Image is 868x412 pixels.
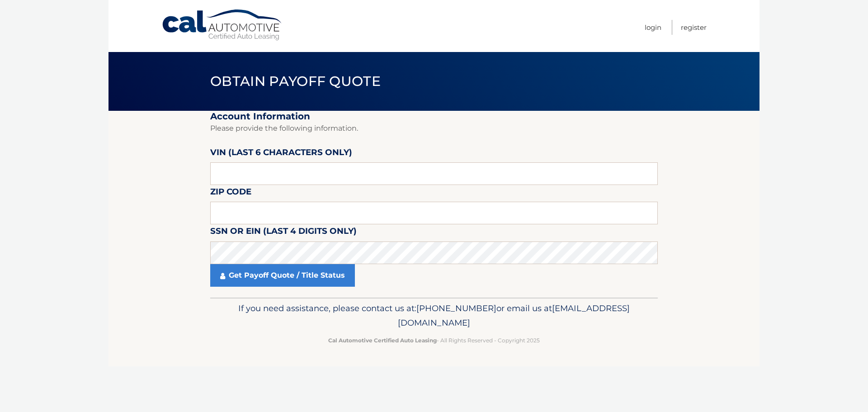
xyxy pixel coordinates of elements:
p: Please provide the following information. [210,122,658,135]
label: VIN (last 6 characters only) [210,146,352,162]
a: Cal Automotive [161,9,283,41]
a: Register [681,20,707,35]
label: SSN or EIN (last 4 digits only) [210,224,357,241]
strong: Cal Automotive Certified Auto Leasing [328,337,437,344]
span: [PHONE_NUMBER] [416,303,496,313]
h2: Account Information [210,111,658,122]
a: Get Payoff Quote / Title Status [210,264,355,287]
p: - All Rights Reserved - Copyright 2025 [216,336,652,345]
p: If you need assistance, please contact us at: or email us at [216,301,652,330]
span: Obtain Payoff Quote [210,73,381,90]
a: Login [645,20,661,35]
label: Zip Code [210,185,251,202]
